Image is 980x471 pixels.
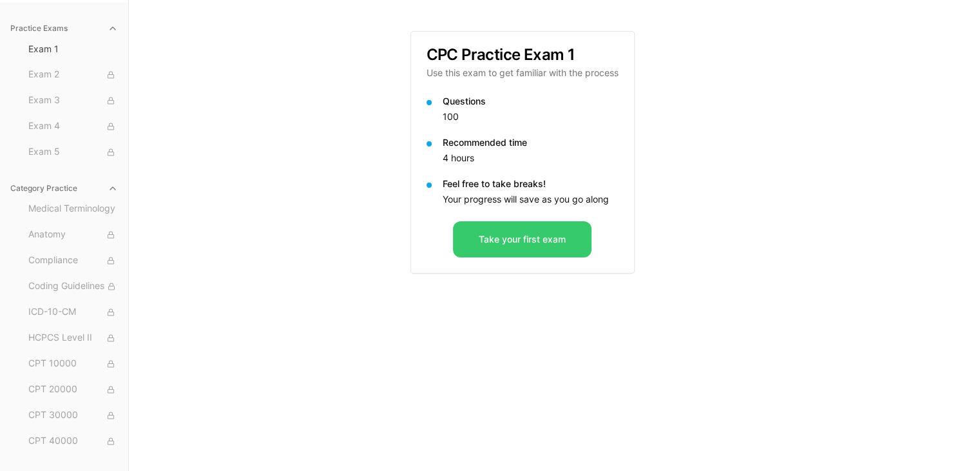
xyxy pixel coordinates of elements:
[28,145,118,159] span: Exam 5
[427,66,619,79] p: Use this exam to get familiar with the process
[453,221,591,257] button: Take your first exam
[23,65,123,85] button: Exam 2
[23,142,123,163] button: Exam 5
[28,357,118,371] span: CPT 10000
[23,225,123,245] button: Anatomy
[23,276,123,297] button: Coding Guidelines
[28,331,118,345] span: HCPCS Level II
[443,136,619,149] p: Recommended time
[443,193,619,206] p: Your progress will save as you go along
[23,328,123,348] button: HCPCS Level II
[23,354,123,374] button: CPT 10000
[427,47,619,63] h3: CPC Practice Exam 1
[28,43,118,55] span: Exam 1
[28,279,118,294] span: Coding Guidelines
[5,18,123,39] button: Practice Exams
[28,119,118,134] span: Exam 4
[443,177,619,190] p: Feel free to take breaks!
[23,39,123,59] button: Exam 1
[28,408,118,423] span: CPT 30000
[23,199,123,219] button: Medical Terminology
[443,95,619,108] p: Questions
[23,250,123,271] button: Compliance
[443,110,619,123] p: 100
[5,178,123,199] button: Category Practice
[23,405,123,426] button: CPT 30000
[443,152,619,165] p: 4 hours
[28,202,118,216] span: Medical Terminology
[28,94,118,108] span: Exam 3
[28,68,118,82] span: Exam 2
[23,379,123,400] button: CPT 20000
[28,228,118,242] span: Anatomy
[23,116,123,137] button: Exam 4
[23,302,123,323] button: ICD-10-CM
[28,254,118,268] span: Compliance
[28,383,118,397] span: CPT 20000
[23,431,123,452] button: CPT 40000
[28,305,118,319] span: ICD-10-CM
[23,90,123,111] button: Exam 3
[28,434,118,448] span: CPT 40000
